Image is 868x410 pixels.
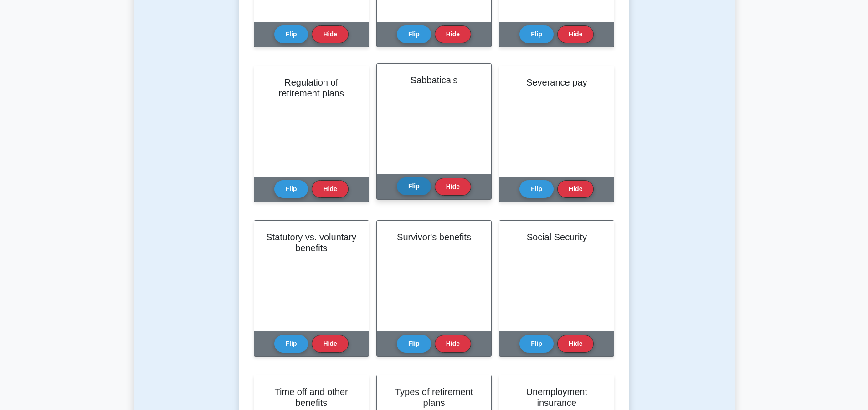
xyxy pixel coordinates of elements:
[312,335,348,353] button: Hide
[274,180,308,198] button: Flip
[265,77,358,99] h2: Regulation of retirement plans
[510,77,603,88] h2: Severance pay
[435,25,471,43] button: Hide
[388,232,480,243] h2: Survivor's benefits
[274,25,308,43] button: Flip
[510,386,603,408] h2: Unemployment insurance
[265,232,358,253] h2: Statutory vs. voluntary benefits
[397,177,431,195] button: Flip
[397,25,431,43] button: Flip
[312,180,348,198] button: Hide
[265,386,358,408] h2: Time off and other benefits
[557,25,594,43] button: Hide
[519,335,554,353] button: Flip
[274,335,308,353] button: Flip
[312,25,348,43] button: Hide
[435,178,471,196] button: Hide
[519,25,554,43] button: Flip
[557,335,594,353] button: Hide
[388,386,480,408] h2: Types of retirement plans
[388,75,480,86] h2: Sabbaticals
[519,180,554,198] button: Flip
[557,180,594,198] button: Hide
[397,335,431,353] button: Flip
[435,335,471,353] button: Hide
[510,232,603,243] h2: Social Security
